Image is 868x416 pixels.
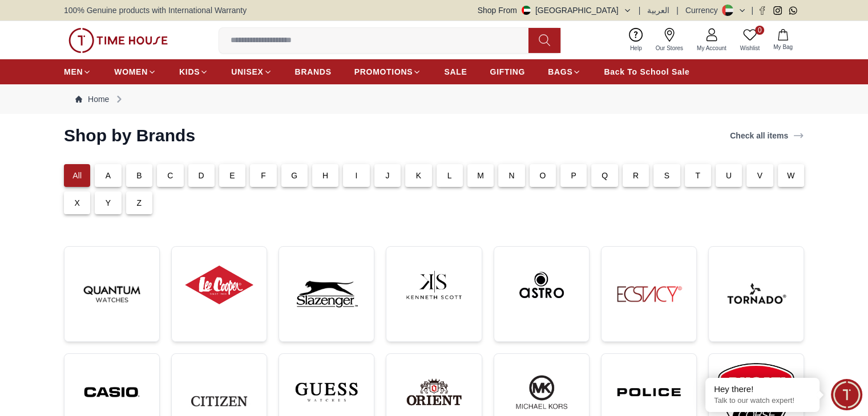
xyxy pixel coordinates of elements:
[601,170,608,181] p: Q
[664,170,670,181] p: S
[447,170,452,181] p: L
[114,66,148,78] span: WOMEN
[649,26,690,55] a: Our Stores
[385,170,389,181] p: J
[714,396,811,406] p: Talk to our watch expert!
[718,256,794,332] img: ...
[508,170,514,181] p: N
[291,170,297,181] p: G
[695,170,700,181] p: T
[733,26,766,55] a: 0Wishlist
[522,6,531,15] img: United Arab Emirates
[64,5,247,16] span: 100% Genuine products with International Warranty
[490,62,525,82] a: GIFTING
[68,28,168,53] img: ...
[229,170,235,181] p: E
[623,26,649,55] a: Help
[647,5,669,16] button: العربية
[354,62,422,82] a: PROMOTIONS
[831,379,862,410] div: Chat Widget
[199,170,204,181] p: D
[685,5,722,16] div: Currency
[755,26,764,35] span: 0
[548,66,572,78] span: BAGS
[478,5,632,16] button: Shop From[GEOGRAPHIC_DATA]
[773,6,782,15] a: Instagram
[757,170,763,181] p: V
[136,170,142,181] p: B
[322,170,328,181] p: H
[167,170,173,181] p: C
[477,170,484,181] p: M
[75,93,109,105] a: Home
[714,384,811,395] div: Hey there!
[604,62,689,82] a: Back To School Sale
[651,44,688,52] span: Our Stores
[769,43,797,51] span: My Bag
[181,256,257,314] img: ...
[692,44,731,52] span: My Account
[231,66,263,78] span: UNISEX
[231,62,272,82] a: UNISEX
[611,256,687,332] img: ...
[571,170,576,181] p: P
[726,170,732,181] p: U
[503,256,580,314] img: ...
[728,128,806,144] a: Check all items
[416,170,422,181] p: K
[766,27,800,54] button: My Bag
[72,170,82,181] p: All
[261,170,266,181] p: F
[106,170,111,181] p: A
[758,6,766,15] a: Facebook
[676,5,679,16] span: |
[295,62,332,82] a: BRANDS
[490,66,525,78] span: GIFTING
[736,44,764,52] span: Wishlist
[787,170,794,181] p: W
[288,256,365,332] img: ...
[74,197,80,209] p: X
[751,5,753,16] span: |
[64,84,804,114] nav: Breadcrumb
[633,170,639,181] p: R
[179,62,208,82] a: KIDS
[639,5,641,16] span: |
[64,125,195,146] h2: Shop by Brands
[356,170,358,181] p: I
[295,66,332,78] span: BRANDS
[137,197,142,209] p: Z
[444,66,467,78] span: SALE
[539,170,546,181] p: O
[74,256,150,332] img: ...
[114,62,156,82] a: WOMEN
[604,66,689,78] span: Back To School Sale
[106,197,111,209] p: Y
[789,6,797,15] a: Whatsapp
[395,256,472,314] img: ...
[64,66,83,78] span: MEN
[64,62,91,82] a: MEN
[625,44,647,52] span: Help
[354,66,413,78] span: PROMOTIONS
[444,62,467,82] a: SALE
[548,62,581,82] a: BAGS
[179,66,200,78] span: KIDS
